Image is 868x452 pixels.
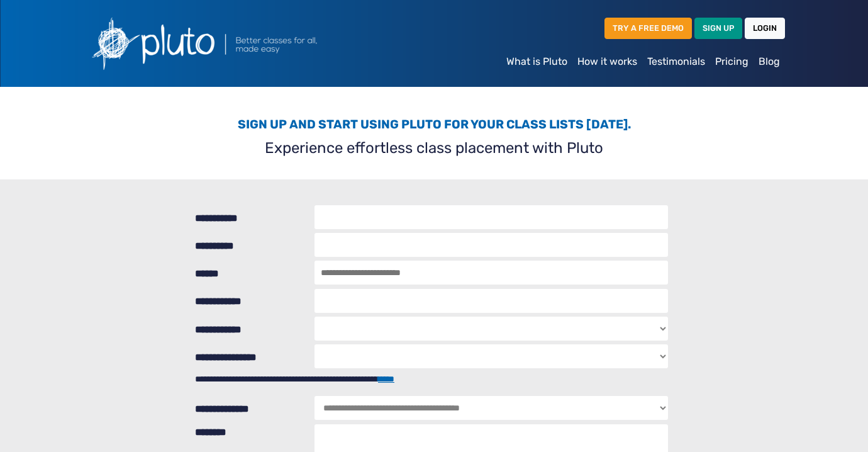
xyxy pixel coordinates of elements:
[91,137,777,159] p: Experience effortless class placement with Pluto
[745,18,785,38] a: LOGIN
[710,49,754,74] a: Pricing
[642,49,710,74] a: Testimonials
[754,49,785,74] a: Blog
[91,117,777,132] h3: Sign up and start using Pluto for your class lists [DATE].
[694,18,742,38] a: SIGN UP
[83,10,385,77] img: Pluto logo with the text Better classes for all, made easy
[604,18,692,38] a: TRY A FREE DEMO
[501,49,572,74] a: What is Pluto
[572,49,642,74] a: How it works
